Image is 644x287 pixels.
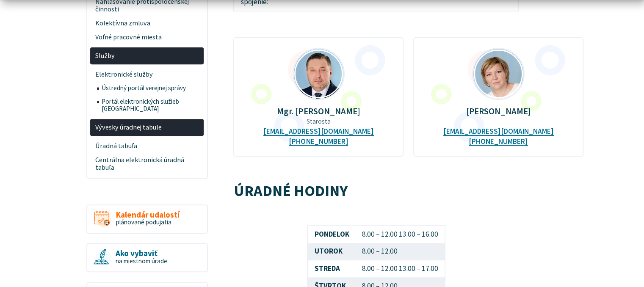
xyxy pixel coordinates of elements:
a: [PHONE_NUMBER] [289,137,348,146]
a: Portál elektronických služieb [GEOGRAPHIC_DATA] [97,95,204,116]
a: [EMAIL_ADDRESS][DOMAIN_NAME] [263,127,374,136]
a: [EMAIL_ADDRESS][DOMAIN_NAME] [443,127,554,136]
a: Vývesky úradnej tabule [90,119,204,136]
a: Ako vybaviť na miestnom úrade [86,243,208,272]
strong: STREDA [315,264,340,273]
span: Služby [95,49,199,63]
td: 8.00 – 12.00 13.00 – 16.00 [356,225,445,243]
span: Portál elektronických služieb [GEOGRAPHIC_DATA] [102,95,199,116]
span: Ústredný portál verejnej správy [102,82,199,95]
img: Mgr.Ing. Miloš Ihnát_mini [294,49,344,99]
a: Centrálna elektronická úradná tabuľa [90,153,204,175]
a: Voľné pracovné miesta [90,30,204,44]
a: Kalendár udalostí plánované podujatia [86,204,208,234]
p: [PERSON_NAME] [427,106,570,116]
span: Kolektívna zmluva [95,16,199,30]
span: Kalendár udalostí [116,210,180,219]
strong: ÚRADNÉ HODINY [233,181,347,200]
span: Úradná tabuľa [95,139,199,153]
a: [PHONE_NUMBER] [469,137,528,146]
span: Vývesky úradnej tabule [95,121,199,135]
strong: PONDELOK [315,229,349,239]
a: Elektronické služby [90,68,204,82]
td: 8.00 – 12.00 13.00 – 17.00 [356,260,445,278]
a: Úradná tabuľa [90,139,204,153]
img: Zemková_a [473,49,523,99]
a: Kolektívna zmluva [90,16,204,30]
td: 8.00 – 12.00 [356,243,445,260]
span: Centrálna elektronická úradná tabuľa [95,153,199,175]
strong: UTOROK [315,246,343,256]
span: na miestnom úrade [116,257,167,265]
span: plánované podujatia [116,218,171,226]
p: Starosta [247,118,390,125]
a: Ústredný portál verejnej správy [97,82,204,95]
span: Ako vybaviť [116,249,167,258]
p: Mgr. [PERSON_NAME] [247,106,390,116]
a: Služby [90,47,204,65]
span: Elektronické služby [95,68,199,82]
span: Voľné pracovné miesta [95,30,199,44]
